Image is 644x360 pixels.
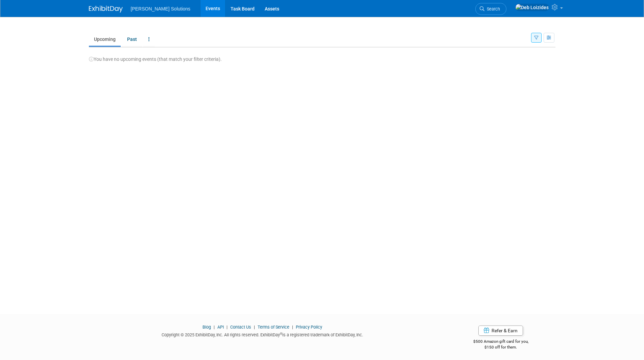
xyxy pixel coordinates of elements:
sup: ® [280,332,282,336]
img: Deb Loizides [515,4,549,11]
span: | [290,325,295,330]
a: Upcoming [89,33,121,46]
span: | [212,325,216,330]
span: | [252,325,257,330]
a: Blog [202,325,211,330]
a: Refer & Earn [478,326,523,336]
div: $150 off for them. [446,344,555,350]
a: Search [475,3,506,15]
div: Copyright © 2025 ExhibitDay, Inc. All rights reserved. ExhibitDay is a registered trademark of Ex... [89,330,436,338]
span: [PERSON_NAME] Solutions [131,6,191,11]
a: Privacy Policy [296,325,322,330]
a: Past [122,33,142,46]
a: API [217,325,224,330]
div: $500 Amazon gift card for you, [446,334,555,350]
a: Terms of Service [258,325,289,330]
img: ExhibitDay [89,6,123,13]
a: Contact Us [230,325,251,330]
span: Search [484,6,500,11]
span: | [225,325,229,330]
span: You have no upcoming events (that match your filter criteria). [89,56,222,62]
